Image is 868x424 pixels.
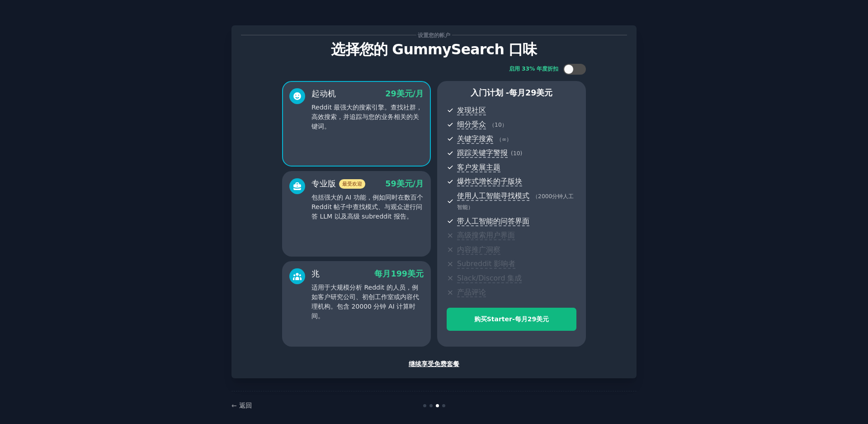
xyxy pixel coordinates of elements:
[396,89,413,98] font: 美元
[331,41,537,57] font: 选择您的 GummySearch 口味
[471,88,487,97] font: 入门
[447,308,576,331] button: 购买Starter-每月29美元
[502,122,507,128] font: ）
[311,89,336,98] font: 起动机
[509,88,525,97] font: 每月
[342,181,362,186] font: 最受欢迎
[511,150,513,157] font: (
[457,120,486,129] font: 细分受众
[231,402,252,409] a: ← 返回
[520,150,522,157] font: )
[311,269,320,278] font: 兆
[506,136,512,143] font: ）
[468,204,473,210] font: ）
[496,136,502,143] font: （
[407,269,424,278] font: 美元
[509,66,559,72] font: 启用 33% 年度折扣
[418,32,450,38] font: 设置您的帐户
[311,194,423,220] font: 包括强大的 AI 功能，例如同时在数百个 Reddit 帖子中查找模式、与观众进行问答 LLM 以及高级 subreddit 报告。
[474,315,487,323] font: 购买
[457,288,486,296] font: 产品评论
[413,179,424,188] font: /月
[457,274,522,282] font: Slack/Discord 集成
[457,231,515,239] font: 高级搜索用户界面
[515,315,528,323] font: 每月
[489,122,495,128] font: （
[513,150,520,157] font: 10
[457,134,493,143] font: 关键字搜索
[512,315,515,323] font: -
[374,269,391,278] font: 每月
[457,259,515,268] font: Subreddit 影响者
[311,104,422,130] font: Reddit 最强大的搜索引擎。查找社群，高效搜索，并追踪与您的业务相关的关键词。
[487,88,509,97] font: 计划 -
[413,89,424,98] font: /月
[385,89,396,98] font: 29
[457,177,522,186] font: 爆炸式增长的子版块
[311,179,336,188] font: 专业版
[457,148,508,157] font: 跟踪关键字警报
[457,191,529,200] font: 使用人工智能寻找模式
[457,106,486,114] font: 发现社区
[525,88,536,97] font: 29
[528,315,549,323] font: 29美元
[457,163,500,172] font: 客户发展主题
[502,136,506,143] font: ∞
[533,193,538,200] font: （
[391,269,407,278] font: 199
[396,179,413,188] font: 美元
[487,315,512,323] font: Starter
[311,284,419,319] font: 适用于大规模分析 Reddit 的人员，例如客户研究公司、初创工作室或内容代理机构。包含 20000 分钟 AI 计算时间。
[495,122,502,128] font: 10
[409,360,459,367] font: 继续享受免费套餐
[457,245,500,254] font: 内容推广洞察
[457,217,529,225] font: 带人工智能的问答界面
[536,88,552,97] font: 美元
[385,179,396,188] font: 59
